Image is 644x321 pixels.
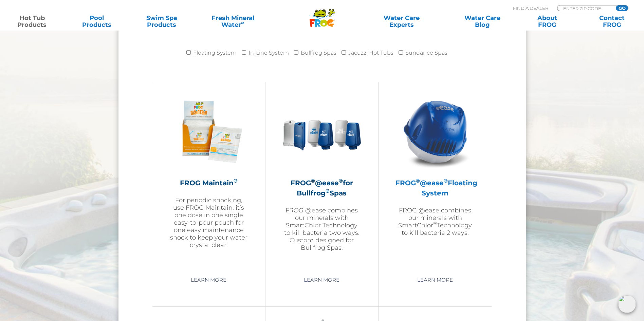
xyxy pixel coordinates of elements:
[249,46,289,60] label: In-Line System
[348,46,393,60] label: Jacuzzi Hot Tubs
[169,92,248,171] img: Frog_Maintain_Hero-2-v2-300x300.png
[522,15,572,28] a: AboutFROG
[563,5,608,11] input: Zip Code Form
[396,92,475,171] img: hot-tub-product-atease-system-300x300.png
[169,178,248,188] h2: FROG Maintain
[136,15,187,28] a: Swim SpaProducts
[72,15,122,28] a: PoolProducts
[433,221,437,226] sup: ®
[616,5,628,11] input: GO
[395,207,475,237] p: FROG @ease combines our minerals with SmartChlor Technology to kill bacteria 2 ways.
[409,274,461,286] a: Learn More
[395,92,475,269] a: FROG®@ease®Floating SystemFROG @ease combines our minerals with SmartChlor®Technology to kill bac...
[7,15,57,28] a: Hot TubProducts
[201,15,264,28] a: Fresh MineralWater∞
[282,207,361,251] p: FROG @ease combines our minerals with SmartChlor Technology to kill bacteria two ways. Custom des...
[405,46,447,60] label: Sundance Spas
[282,178,361,198] h2: FROG @ease for Bullfrog Spas
[513,5,548,11] p: Find A Dealer
[395,178,475,198] h2: FROG @ease Floating System
[457,15,508,28] a: Water CareBlog
[169,196,248,249] p: For periodic shocking, use FROG Maintain, it’s one dose in one single easy-to-pour pouch for one ...
[416,177,420,184] sup: ®
[296,274,347,286] a: Learn More
[339,177,343,184] sup: ®
[444,177,448,184] sup: ®
[587,15,637,28] a: ContactFROG
[241,20,244,25] sup: ∞
[193,46,237,60] label: Floating System
[361,15,443,28] a: Water CareExperts
[183,274,234,286] a: Learn More
[301,46,336,60] label: Bullfrog Spas
[618,295,636,313] img: openIcon
[169,92,248,269] a: FROG Maintain®For periodic shocking, use FROG Maintain, it’s one dose in one single easy-to-pour ...
[282,92,361,171] img: bullfrog-product-hero-300x300.png
[326,188,330,194] sup: ®
[234,177,238,184] sup: ®
[282,92,361,269] a: FROG®@ease®for Bullfrog®SpasFROG @ease combines our minerals with SmartChlor Technology to kill b...
[311,177,315,184] sup: ®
